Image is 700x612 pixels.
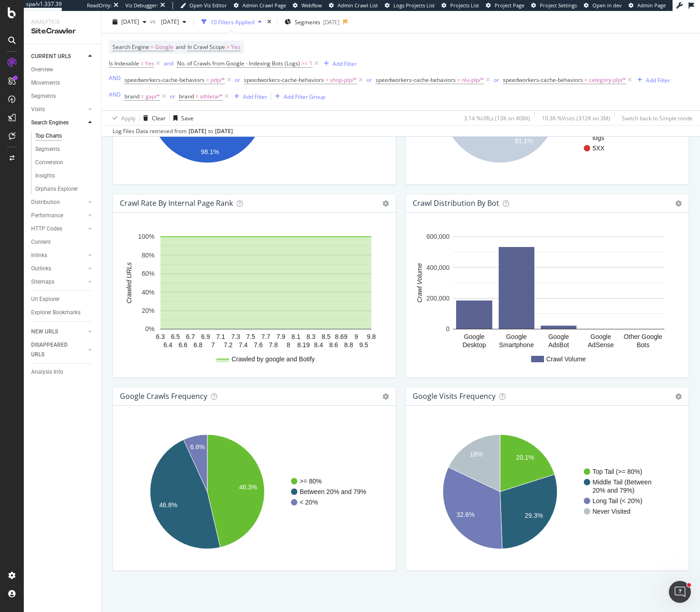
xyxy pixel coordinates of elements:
[178,341,188,349] text: 6.6
[124,76,205,84] span: speedworkers-cache-behaviors
[457,76,460,84] span: =
[426,264,450,271] text: 400,000
[201,148,219,156] text: 98.1%
[592,508,630,515] text: Never Visited
[124,92,140,100] span: brand
[269,341,278,349] text: 7.8
[231,333,240,340] text: 7.3
[31,367,95,377] a: Analysis Info
[494,75,499,84] button: or
[125,263,133,304] text: Crawled URLs
[145,57,154,70] span: Yes
[307,333,316,340] text: 8.3
[109,90,121,99] button: AND
[121,18,139,26] span: 2025 Sep. 10th
[265,17,273,27] div: times
[636,341,649,349] text: Bots
[366,75,372,84] button: or
[588,341,614,349] text: AdSense
[201,333,210,340] text: 6.9
[302,59,308,67] span: >=
[592,134,604,141] text: logs
[31,78,95,88] a: Movements
[31,295,59,304] div: Url Explorer
[31,105,45,114] div: Visits
[382,200,389,207] i: Options
[413,420,677,563] div: A chart.
[584,2,622,9] a: Open in dev
[142,289,155,296] text: 40%
[618,111,693,125] button: Switch back to Simple mode
[163,341,172,349] text: 6.4
[254,341,263,349] text: 7.6
[584,76,587,84] span: =
[629,2,666,9] a: Admin Page
[546,355,586,363] text: Crawl Volume
[675,200,682,207] i: Options
[200,90,223,103] span: athleta/*
[637,2,666,9] span: Admin Page
[120,420,384,563] svg: A chart.
[113,127,233,135] div: Log Files Data retrieved from to
[495,2,524,9] span: Project Page
[426,295,450,302] text: 200,000
[210,18,254,26] div: 10 Filters Applied
[320,58,357,69] button: Add Filter
[31,224,62,234] div: HTTP Codes
[224,341,233,349] text: 7.2
[31,327,86,337] a: NEW URLS
[239,341,248,349] text: 7.4
[31,65,95,75] a: Overview
[235,76,240,84] div: or
[120,227,384,370] svg: A chart.
[366,76,372,84] div: or
[152,114,166,122] div: Clear
[503,76,583,84] span: speedworkers-cache-behaviors
[157,15,190,29] button: [DATE]
[31,198,86,207] a: Distribution
[31,65,53,75] div: Overview
[385,2,435,9] a: Logs Projects List
[31,264,51,274] div: Outlinks
[31,224,86,234] a: HTTP Codes
[31,327,58,337] div: NEW URLS
[31,295,95,304] a: Url Explorer
[592,145,605,152] text: 5XX
[31,211,86,220] a: Performance
[120,390,207,403] h4: google Crawls Frequency
[140,59,144,67] span: =
[314,341,323,349] text: 8.4
[142,270,155,277] text: 60%
[413,227,677,370] svg: A chart.
[31,251,86,260] a: Inlinks
[281,15,343,29] button: Segments[DATE]
[35,131,95,141] a: Top Charts
[155,41,173,54] span: Google
[525,512,543,519] text: 29.3%
[486,2,524,9] a: Project Page
[239,483,258,491] text: 46.3%
[109,91,121,98] div: AND
[333,59,357,67] div: Add Filter
[589,74,626,86] span: category-plp/*
[145,326,154,333] text: 0%
[181,114,194,122] div: Save
[120,197,233,209] h4: Crawl Rate By Internal Page Rank
[31,105,86,114] a: Visits
[463,341,486,349] text: Desktop
[194,341,203,349] text: 6.8
[179,92,194,100] span: brand
[142,252,155,259] text: 80%
[31,264,86,274] a: Outlinks
[170,92,175,100] div: or
[150,17,157,25] span: vs
[675,393,682,400] i: Options
[190,444,205,451] text: 6.8%
[31,237,95,247] a: Content
[35,184,95,194] a: Orphans Explorer
[634,75,670,86] button: Add Filter
[232,355,315,363] text: Crawled by google and Botify
[109,74,121,82] button: AND
[393,2,435,9] span: Logs Projects List
[141,92,144,100] span: =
